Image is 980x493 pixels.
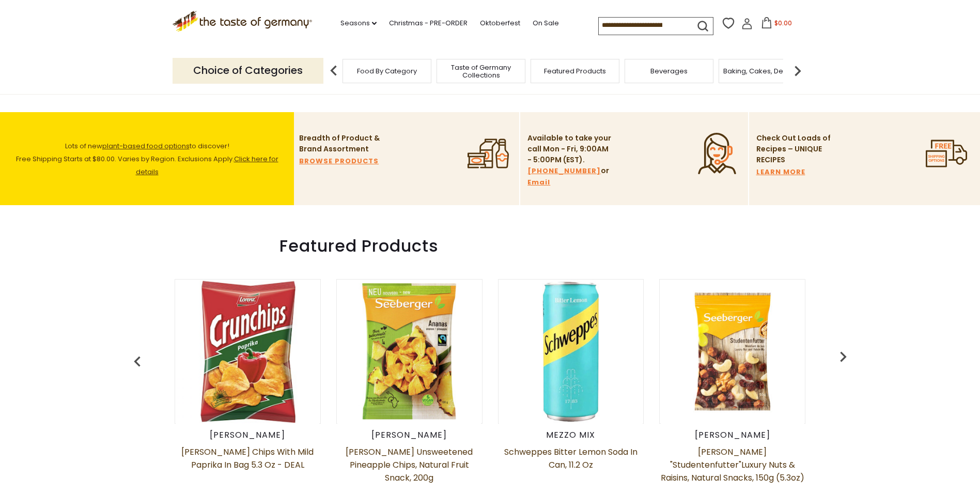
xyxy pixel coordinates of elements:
a: [PHONE_NUMBER] [527,165,601,177]
a: Click here for details [136,154,278,177]
a: Christmas - PRE-ORDER [389,18,468,29]
img: Schweppes Bitter Lemon Soda in Can, 11.2 oz [499,280,643,423]
a: Oktoberfest [480,18,520,29]
p: Choice of Categories [173,58,323,83]
a: plant-based food options [102,141,190,151]
div: [PERSON_NAME] [336,430,483,440]
img: previous arrow [833,346,853,367]
img: Lorenz Crunch Chips with Mild Paprika in Bag 5.3 oz - DEAL [176,280,319,423]
p: Check Out Loads of Recipes – UNIQUE RECIPES [756,133,831,165]
span: Lots of new to discover! Free Shipping Starts at $80.00. Varies by Region. Exclusions Apply. [16,141,278,177]
a: Seasons [340,18,377,29]
div: [PERSON_NAME] [175,430,321,440]
div: [PERSON_NAME] [659,430,805,440]
span: $0.00 [774,19,792,27]
a: Featured Products [544,67,606,75]
p: Breadth of Product & Brand Assortment [299,133,384,155]
img: next arrow [787,60,808,81]
img: Seeberger Unsweetened Pineapple Chips, Natural Fruit Snack, 200g [337,280,481,423]
a: Taste of Germany Collections [440,64,522,79]
a: BROWSE PRODUCTS [299,156,379,167]
img: Seeberger [661,280,804,423]
a: Baking, Cakes, Desserts [723,67,803,75]
img: previous arrow [323,60,344,81]
a: On Sale [533,18,559,29]
a: LEARN MORE [756,166,805,178]
a: Food By Category [357,67,417,75]
p: Available to take your call Mon - Fri, 9:00AM - 5:00PM (EST). or [527,133,613,188]
button: $0.00 [755,17,799,33]
a: Beverages [650,67,688,75]
div: Mezzo Mix [498,430,644,440]
img: previous arrow [127,351,148,372]
a: Email [527,177,550,188]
